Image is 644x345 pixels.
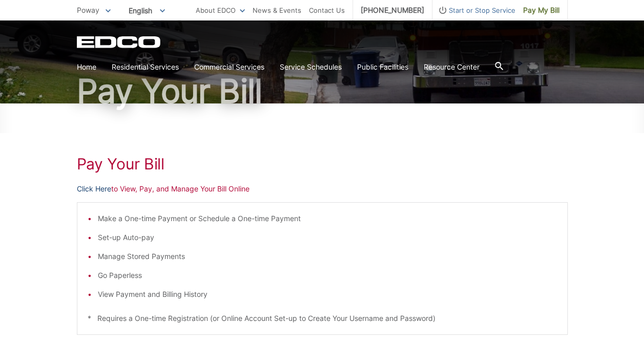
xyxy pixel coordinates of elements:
a: Home [77,61,96,73]
li: Go Paperless [98,270,557,281]
span: Poway [77,6,99,14]
a: Residential Services [112,61,179,73]
a: Service Schedules [280,61,342,73]
p: * Requires a One-time Registration (or Online Account Set-up to Create Your Username and Password) [88,313,557,324]
li: View Payment and Billing History [98,289,557,300]
a: EDCD logo. Return to the homepage. [77,36,162,48]
a: Resource Center [424,61,480,73]
li: Set-up Auto-pay [98,232,557,243]
a: Click Here [77,183,111,195]
a: Contact Us [309,5,345,16]
li: Manage Stored Payments [98,251,557,262]
p: to View, Pay, and Manage Your Bill Online [77,183,568,195]
a: News & Events [253,5,301,16]
a: About EDCO [196,5,245,16]
span: Pay My Bill [523,5,559,16]
li: Make a One-time Payment or Schedule a One-time Payment [98,213,557,224]
h1: Pay Your Bill [77,75,568,107]
span: English [121,2,173,19]
h1: Pay Your Bill [77,155,568,173]
a: Public Facilities [357,61,408,73]
a: Commercial Services [194,61,264,73]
